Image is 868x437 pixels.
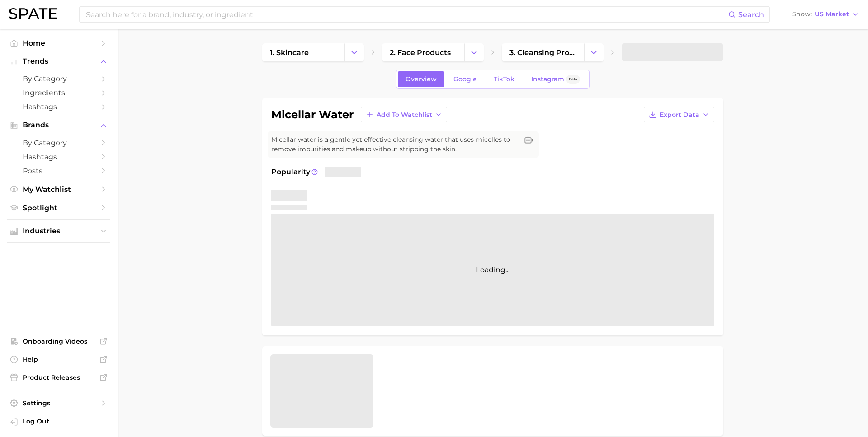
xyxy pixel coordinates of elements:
span: Trends [23,57,95,65]
span: by Category [23,139,95,147]
span: Brands [23,121,95,129]
span: by Category [23,74,95,83]
input: Search here for a brand, industry, or ingredient [85,7,728,22]
button: Add to Watchlist [361,107,447,122]
span: Beta [569,75,577,83]
a: 2. face products [382,43,464,61]
a: Settings [7,396,110,410]
button: Export Data [644,107,714,122]
button: Industries [7,224,110,238]
span: Instagram [531,75,564,83]
span: Spotlight [23,204,95,212]
span: Show [792,12,812,17]
img: SPATE [9,8,57,19]
button: Brands [7,118,110,132]
a: 1. skincare [262,43,344,61]
span: Google [453,75,477,83]
a: Log out. Currently logged in with e-mail lhighfill@hunterpr.com. [7,414,110,430]
span: Home [23,39,95,47]
a: Spotlight [7,201,110,215]
button: Change Category [344,43,364,61]
span: Add to Watchlist [377,111,432,119]
a: 3. cleansing products [502,43,584,61]
span: Popularity [271,167,310,177]
span: Settings [23,399,95,407]
span: 3. cleansing products [509,48,576,57]
div: Loading... [271,214,714,326]
span: Hashtags [23,153,95,161]
span: US Market [815,12,849,17]
span: Search [738,10,764,19]
a: Help [7,353,110,366]
a: Home [7,36,110,50]
a: Posts [7,164,110,178]
span: Hashtags [23,102,95,111]
span: Ingredients [23,88,95,97]
span: Export Data [660,111,699,119]
a: Hashtags [7,100,110,114]
span: Onboarding Videos [23,337,95,345]
span: Micellar water is a gentle yet effective cleansing water that uses micelles to remove impurities ... [271,135,517,154]
span: TikTok [494,75,514,83]
a: Onboarding Videos [7,335,110,348]
button: ShowUS Market [790,9,861,20]
button: Trends [7,55,110,68]
a: InstagramBeta [524,71,588,87]
span: Product Releases [23,373,95,381]
h1: micellar water [271,109,354,120]
a: TikTok [486,71,522,87]
span: Overview [406,75,437,83]
span: 1. skincare [270,48,309,57]
a: My Watchlist [7,182,110,196]
span: Help [23,355,95,363]
a: Hashtags [7,150,110,164]
span: Log Out [23,417,103,425]
span: My Watchlist [23,185,95,194]
span: 2. face products [390,48,451,57]
a: Google [446,71,485,87]
a: Product Releases [7,371,110,384]
a: Ingredients [7,86,110,100]
button: Change Category [584,43,604,61]
button: Change Category [464,43,484,61]
span: Industries [23,227,95,235]
a: by Category [7,136,110,150]
a: by Category [7,72,110,86]
a: Overview [398,71,444,87]
span: Posts [23,167,95,175]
